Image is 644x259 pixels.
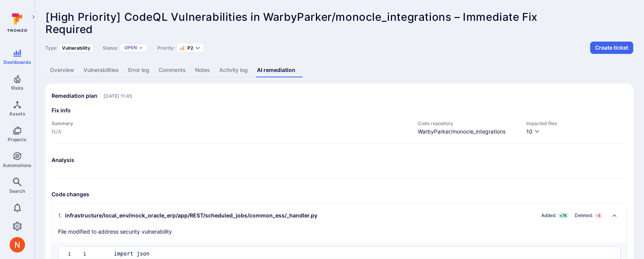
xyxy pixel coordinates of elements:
span: 1 . [58,212,62,219]
span: WarbyParker/monocle_integrations [418,128,519,135]
a: Comments [154,63,190,77]
i: Expand navigation menu [31,14,36,20]
span: Assets [9,111,25,117]
span: Risks [11,85,23,91]
button: Expand dropdown [195,45,201,51]
div: Vulnerability [59,43,93,52]
span: Search [9,188,25,194]
span: Status: [103,45,118,51]
span: [High Priority] CodeQL Vulnerabilities in WarbyParker/monocle_integrations – Immediate Fix [45,10,537,23]
span: Type: [45,45,57,51]
span: Added: [541,212,556,219]
a: Activity log [215,63,252,77]
button: Open [124,45,137,51]
a: Vulnerabilities [79,63,123,77]
button: 10 [526,128,540,136]
span: Projects [8,137,27,142]
span: Impacted files [526,120,627,126]
span: Deleted: [575,212,593,219]
div: Alert tabs [45,63,633,77]
span: Automations [3,162,32,168]
p: N/A [52,128,410,135]
span: Required [45,23,93,36]
div: Collapse [52,203,627,242]
span: Priority: [157,45,175,51]
button: Expand dropdown [138,45,143,50]
div: 1 [83,250,98,257]
span: Code repository [418,120,519,126]
h3: Analysis [52,156,627,164]
button: Create ticket [590,42,633,54]
button: P2 [180,45,193,51]
a: AI remediation [252,63,300,77]
a: Notes [190,63,215,77]
div: Neeren Patki [10,237,25,252]
span: Only visible to Tromzo users [103,93,132,99]
div: 10 [526,128,532,135]
span: + 74 [558,212,569,219]
span: P2 [187,45,193,51]
span: Dashboards [3,59,31,65]
h3: Code changes [52,190,627,198]
div: 1 [68,250,83,257]
img: ACg8ocIprwjrgDQnDsNSk9Ghn5p5-B8DpAKWoJ5Gi9syOE4K59tr4Q=s96-c [10,237,25,252]
h4: Summary [52,120,410,126]
span: - 4 [594,212,602,219]
h3: Fix info [52,107,627,114]
a: Error log [123,63,154,77]
p: File modified to address security vulnerability [58,228,172,236]
div: infrastructure/local_env/mock_oracle_erp/app/REST/scheduled_jobs/common_ess/_handler.py [58,212,317,219]
button: Expand navigation menu [29,12,38,22]
pre: import json [114,250,611,257]
h2: Remediation plan [52,92,97,100]
a: Overview [45,63,79,77]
